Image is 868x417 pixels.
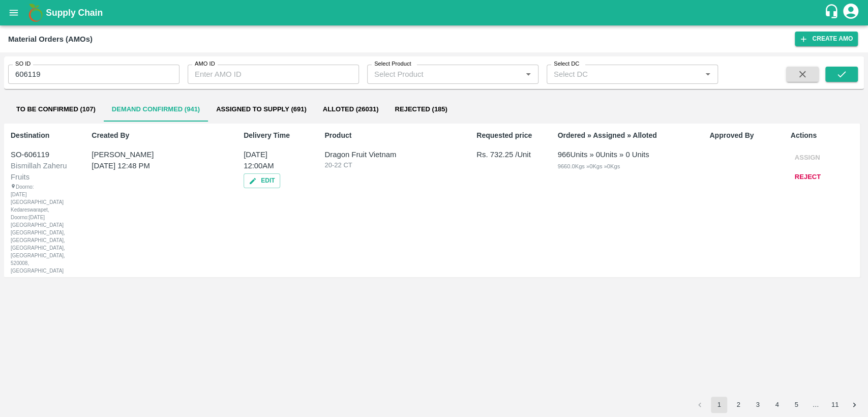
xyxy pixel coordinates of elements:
p: Created By [92,130,229,141]
label: SO ID [15,60,31,68]
button: Go to page 5 [788,397,804,413]
input: Enter AMO ID [188,65,359,84]
button: Reject [791,168,825,186]
button: Assigned to Supply (691) [208,97,315,122]
p: Approved By [709,130,776,141]
p: [PERSON_NAME] [92,149,217,160]
div: Doorno:[DATE] [GEOGRAPHIC_DATA] Kedareswarapet, Doorno:[DATE] [GEOGRAPHIC_DATA] [GEOGRAPHIC_DATA]... [11,183,50,275]
button: page 1 [711,397,727,413]
p: Destination [11,130,77,141]
p: Dragon Fruit Vietnam [324,149,462,160]
p: Delivery Time [244,130,310,141]
button: Rejected (185) [386,97,455,122]
button: Alloted (26031) [315,97,387,122]
label: AMO ID [195,60,215,68]
button: Go to page 3 [750,397,766,413]
div: 966 Units » 0 Units » 0 Units [557,149,649,160]
div: account of current user [842,2,860,23]
button: Go to page 11 [827,397,843,413]
p: Product [324,130,462,141]
div: Bismillah Zaheru Fruits [11,160,76,183]
div: SO-606119 [11,149,76,160]
button: Open [701,68,714,81]
p: 20-22 CT [324,160,462,170]
button: Go to page 4 [769,397,785,413]
button: Go to page 2 [730,397,746,413]
img: logo [25,3,46,23]
label: Select Product [374,60,411,68]
p: Rs. 732.25 /Unit [476,149,543,160]
nav: pagination navigation [690,397,864,413]
input: Enter SO ID [8,65,179,84]
span: 9660.0 Kgs » 0 Kgs » 0 Kgs [557,163,619,169]
div: customer-support [824,4,842,22]
button: Create AMO [795,32,858,46]
button: Go to next page [846,397,862,413]
button: To Be Confirmed (107) [8,97,104,122]
p: [DATE] 12:48 PM [92,160,217,171]
button: Demand Confirmed (941) [104,97,208,122]
div: … [807,400,824,410]
div: Material Orders (AMOs) [8,33,93,46]
button: Edit [244,173,280,188]
p: Actions [791,130,857,141]
p: Requested price [476,130,543,141]
label: Select DC [554,60,579,68]
input: Select DC [550,68,685,81]
p: [DATE] 12:00AM [244,149,298,191]
b: Supply Chain [46,8,103,18]
input: Select Product [370,68,519,81]
button: Open [522,68,535,81]
p: Ordered » Assigned » Alloted [557,130,695,141]
button: open drawer [2,1,25,24]
a: Supply Chain [46,6,824,20]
